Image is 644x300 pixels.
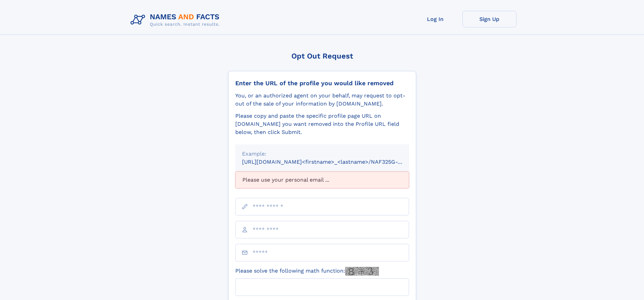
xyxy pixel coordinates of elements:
a: Log In [408,11,462,27]
div: Opt Out Request [228,52,416,60]
div: Please use your personal email ... [235,171,409,188]
img: Logo Names and Facts [128,11,225,29]
div: You, or an authorized agent on your behalf, may request to opt-out of the sale of your informatio... [235,92,409,108]
small: [URL][DOMAIN_NAME]<firstname>_<lastname>/NAF325G-xxxxxxxx [242,159,422,165]
div: Example: [242,150,402,158]
div: Enter the URL of the profile you would like removed [235,79,409,87]
div: Please copy and paste the specific profile page URL on [DOMAIN_NAME] you want removed into the Pr... [235,112,409,136]
label: Please solve the following math function: [235,267,379,276]
a: Sign Up [462,11,517,27]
